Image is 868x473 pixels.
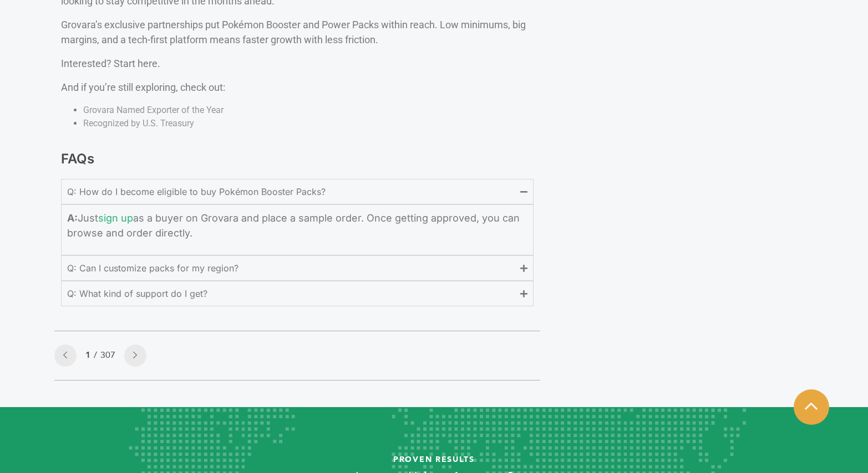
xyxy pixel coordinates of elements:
span: And if you’re still exploring, check out: [61,81,225,93]
a: Recognized by U.S. Treasury [83,118,194,128]
span: Just [78,212,98,224]
summary: Q: How do I become eligible to buy Pokémon Booster Packs? [61,179,534,204]
div: Q: How do I become eligible to buy Pokémon Booster Packs? [67,185,326,198]
a: Grovara Named Exporter of the Year [83,105,224,115]
span: Grovara’s exclusive partnerships put Pokémon Booster and Power Packs within reach. Low minimums, ... [61,19,526,45]
div: Accordion. Open links with Enter or Space, close with Escape, and navigate with Arrow Keys [61,179,534,306]
summary: Q: Can I customize packs for my region? [61,255,534,281]
div: Q: Can I customize packs for my region? [67,261,238,275]
span: 1 [85,349,90,361]
div: Q: What kind of support do I get? [67,287,207,300]
h3: FAQs [61,150,534,168]
span: Interested? Start here. [61,58,160,69]
a: sign up [98,212,133,224]
summary: Q: What kind of support do I get? [61,281,534,306]
b: A: [67,212,78,224]
a: 307 [100,349,115,361]
span: / [90,349,100,361]
span: as a buyer on Grovara and place a sample order. Once getting approved, you can browse and order d... [67,212,520,239]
